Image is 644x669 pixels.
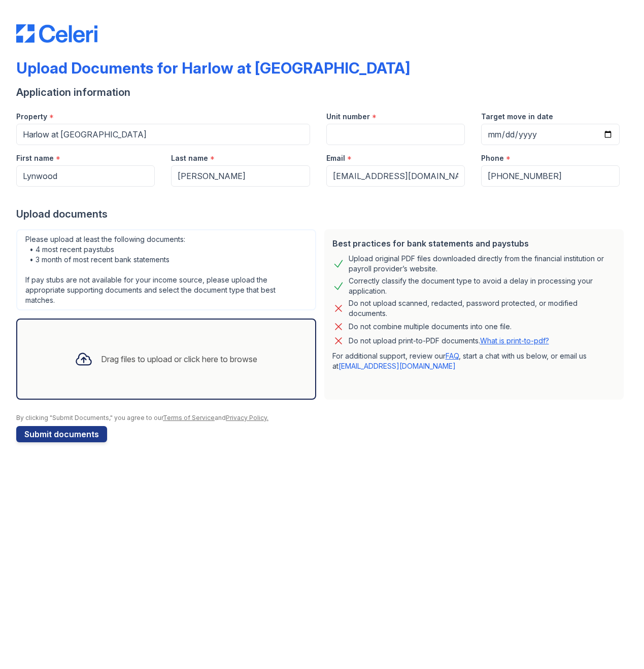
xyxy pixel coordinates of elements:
[481,153,504,163] label: Phone
[16,24,97,43] img: CE_Logo_Blue-a8612792a0a2168367f1c8372b55b34899dd931a85d93a1a3d3e32e68fde9ad4.png
[16,85,628,99] div: Application information
[349,276,616,296] div: Correctly classify the document type to avoid a delay in processing your application.
[326,153,345,163] label: Email
[101,353,257,365] div: Drag files to upload or click here to browse
[16,426,107,442] button: Submit documents
[338,362,456,370] a: [EMAIL_ADDRESS][DOMAIN_NAME]
[349,298,616,319] div: Do not upload scanned, redacted, password protected, or modified documents.
[349,321,512,333] div: Do not combine multiple documents into one file.
[326,112,370,122] label: Unit number
[481,112,553,122] label: Target move in date
[16,153,54,163] label: First name
[16,414,628,422] div: By clicking "Submit Documents," you agree to our and
[349,336,549,346] p: Do not upload print-to-PDF documents.
[332,237,616,250] div: Best practices for bank statements and paystubs
[16,229,316,310] div: Please upload at least the following documents: • 4 most recent paystubs • 3 month of most recent...
[349,254,616,274] div: Upload original PDF files downloaded directly from the financial institution or payroll provider’...
[332,351,616,371] p: For additional support, review our , start a chat with us below, or email us at
[163,414,215,421] a: Terms of Service
[480,336,549,345] a: What is print-to-pdf?
[16,59,410,77] div: Upload Documents for Harlow at [GEOGRAPHIC_DATA]
[171,153,208,163] label: Last name
[16,112,47,122] label: Property
[226,414,268,421] a: Privacy Policy.
[446,351,459,360] a: FAQ
[16,207,628,221] div: Upload documents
